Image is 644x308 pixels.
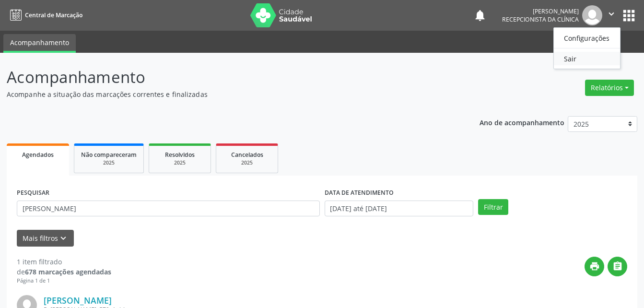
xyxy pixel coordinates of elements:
[81,151,137,159] span: Não compareceram
[612,261,623,272] i: 
[25,267,111,276] strong: 678 marcações agendadas
[621,7,637,24] button: apps
[602,5,621,25] button: 
[17,186,49,201] label: PESQUISAR
[81,159,137,166] div: 2025
[44,295,112,306] a: [PERSON_NAME]
[478,199,508,215] button: Filtrar
[17,201,320,217] input: Nome, CNS
[585,257,604,276] button: print
[22,151,54,159] span: Agendados
[17,277,111,285] div: Página 1 de 1
[554,31,620,45] a: Configurações
[25,11,82,19] span: Central de Marcação
[7,65,448,89] p: Acompanhamento
[3,34,76,53] a: Acompanhamento
[231,151,263,159] span: Cancelados
[554,52,620,65] a: Sair
[502,7,579,15] div: [PERSON_NAME]
[17,230,74,247] button: Mais filtroskeyboard_arrow_down
[480,116,564,128] p: Ano de acompanhamento
[325,186,394,201] label: DATA DE ATENDIMENTO
[325,201,474,217] input: Selecione um intervalo
[156,159,204,166] div: 2025
[223,159,271,166] div: 2025
[608,257,627,276] button: 
[502,15,579,24] span: Recepcionista da clínica
[17,267,111,277] div: de
[553,27,621,69] ul: 
[473,9,487,22] button: notifications
[589,261,600,272] i: print
[17,257,111,267] div: 1 item filtrado
[7,7,82,23] a: Central de Marcação
[7,89,448,99] p: Acompanhe a situação das marcações correntes e finalizadas
[165,151,195,159] span: Resolvidos
[585,80,634,96] button: Relatórios
[58,233,69,244] i: keyboard_arrow_down
[582,5,602,25] img: img
[606,9,617,19] i: 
